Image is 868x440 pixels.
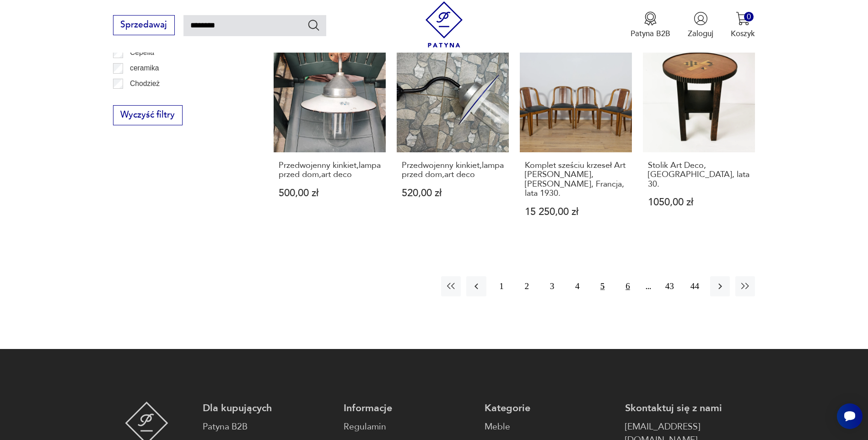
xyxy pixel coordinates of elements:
a: Przedwojenny kinkiet,lampa przed dom,art decoPrzedwojenny kinkiet,lampa przed dom,art deco520,00 zł [397,40,509,238]
p: Zaloguj [688,28,713,39]
h3: Przedwojenny kinkiet,lampa przed dom,art deco [402,161,504,180]
p: 520,00 zł [402,188,504,198]
a: Ikona medaluPatyna B2B [631,11,670,39]
p: Cepelia [130,47,154,59]
h3: Przedwojenny kinkiet,lampa przed dom,art deco [279,161,381,180]
img: Ikona koszyka [736,11,750,26]
button: 1 [492,276,512,296]
button: Szukaj [307,18,320,32]
p: ceramika [130,62,159,74]
button: Patyna B2B [631,11,670,39]
h3: Komplet sześciu krzeseł Art [PERSON_NAME], [PERSON_NAME], Francja, lata 1930. [525,161,627,199]
button: Wyczyść filtry [113,105,183,125]
a: Patyna B2B [203,420,333,434]
a: Komplet sześciu krzeseł Art Deco Gondola, Rene Melin, Francja, lata 1930.Komplet sześciu krzeseł ... [520,40,632,238]
button: 5 [593,276,612,296]
button: 44 [685,276,705,296]
a: Regulamin [344,420,474,434]
button: 6 [618,276,637,296]
a: Przedwojenny kinkiet,lampa przed dom,art decoPrzedwojenny kinkiet,lampa przed dom,art deco500,00 zł [274,40,386,238]
p: Ćmielów [130,93,157,105]
button: 0Koszyk [731,11,755,39]
p: 500,00 zł [279,188,381,198]
p: Chodzież [130,78,160,90]
button: 2 [517,276,537,296]
button: 4 [567,276,587,296]
a: Meble [485,420,615,434]
h3: Stolik Art Deco, [GEOGRAPHIC_DATA], lata 30. [648,161,750,189]
p: Koszyk [731,28,755,39]
img: Ikona medalu [643,11,658,26]
p: Kategorie [485,402,615,415]
img: Ikonka użytkownika [694,11,708,26]
button: 43 [660,276,679,296]
p: Dla kupujących [203,402,333,415]
button: 3 [542,276,562,296]
p: Patyna B2B [631,28,670,39]
div: 0 [744,12,754,21]
iframe: Smartsupp widget button [837,403,863,429]
a: Stolik Art Deco, Niemcy, lata 30.Stolik Art Deco, [GEOGRAPHIC_DATA], lata 30.1050,00 zł [643,40,755,238]
p: 1050,00 zł [648,198,750,207]
button: Sprzedawaj [113,15,175,35]
p: Informacje [344,402,474,415]
a: Sprzedawaj [113,22,175,29]
button: Zaloguj [688,11,713,39]
p: 15 250,00 zł [525,207,627,217]
p: Skontaktuj się z nami [625,402,755,415]
img: Patyna - sklep z meblami i dekoracjami vintage [421,1,467,48]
